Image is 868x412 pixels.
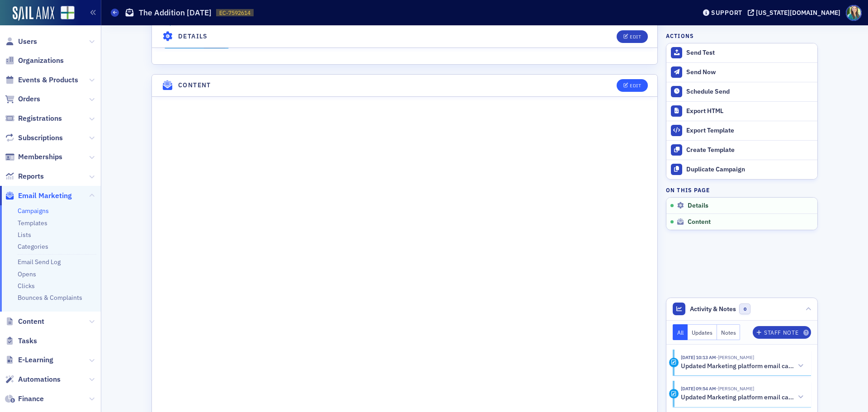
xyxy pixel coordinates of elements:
span: Organizations [18,56,64,66]
a: Users [5,37,37,47]
div: Export Template [686,127,813,135]
button: Updated Marketing platform email campaign: The Addition [DATE] [681,361,805,371]
span: Helen Oglesby [716,385,754,392]
a: View Homepage [54,6,75,21]
div: Send Now [686,68,813,76]
div: Staff Note [764,330,798,335]
span: Content [688,218,711,226]
div: Edit [630,83,641,88]
a: Export Template [666,121,817,140]
a: Templates [18,219,47,227]
div: Create Template [686,146,813,154]
span: 0 [739,303,750,315]
a: Orders [5,94,40,104]
button: [US_STATE][DOMAIN_NAME] [748,9,844,16]
h4: Content [178,81,211,90]
a: Registrations [5,114,62,123]
div: Support [711,9,742,17]
span: EC-7592614 [219,9,250,17]
div: Send Test [686,49,813,57]
a: E-Learning [5,355,53,365]
span: Content [18,317,44,327]
div: Edit [630,34,641,39]
span: Activity & Notes [690,304,736,314]
a: Categories [18,242,48,251]
h4: On this page [666,186,818,194]
span: Helen Oglesby [716,354,754,360]
span: Events & Products [18,75,78,85]
time: 8/15/2025 09:54 AM [681,385,716,392]
img: SailAMX [13,6,54,21]
a: Email Marketing [5,191,72,201]
span: Users [18,37,37,47]
div: Duplicate Campaign [686,166,813,174]
button: Updated Marketing platform email campaign: The Addition [DATE] [681,393,805,402]
time: 8/15/2025 10:13 AM [681,354,716,360]
a: Bounces & Complaints [18,294,82,302]
span: Memberships [18,152,62,162]
span: E-Learning [18,355,53,365]
button: All [673,324,688,340]
span: Email Marketing [18,191,72,201]
a: Export HTML [666,101,817,121]
span: Orders [18,94,40,104]
button: Duplicate Campaign [666,160,817,179]
a: Email Send Log [18,258,61,266]
button: Edit [617,30,648,43]
a: Content [5,317,44,327]
a: Events & Products [5,75,78,85]
span: Details [688,202,708,210]
a: Subscriptions [5,133,63,143]
a: Lists [18,231,31,239]
span: Subscriptions [18,133,63,143]
h1: The Addition [DATE] [139,7,212,18]
button: Edit [617,79,648,92]
button: Send Test [666,43,817,62]
img: SailAMX [61,6,75,20]
h5: Updated Marketing platform email campaign: The Addition [DATE] [681,362,794,370]
a: Memberships [5,152,62,162]
button: Notes [717,324,741,340]
button: Updates [688,324,717,340]
span: Automations [18,374,61,384]
a: Reports [5,171,44,181]
span: Finance [18,394,44,404]
button: Schedule Send [666,82,817,101]
h4: Details [178,32,208,41]
button: Staff Note [753,326,811,339]
h5: Updated Marketing platform email campaign: The Addition [DATE] [681,393,794,402]
button: Send Now [666,62,817,82]
a: Tasks [5,336,37,346]
a: Create Template [666,140,817,160]
a: Automations [5,374,61,384]
span: Reports [18,171,44,181]
div: Activity [669,389,679,398]
a: Organizations [5,56,64,66]
span: Tasks [18,336,37,346]
h4: Actions [666,32,694,40]
div: Schedule Send [686,88,813,96]
span: Profile [846,5,862,21]
div: Activity [669,358,679,367]
div: [US_STATE][DOMAIN_NAME] [756,9,840,17]
a: Opens [18,270,36,278]
span: Registrations [18,114,62,123]
a: Finance [5,394,44,404]
a: Campaigns [18,207,49,215]
a: Clicks [18,282,35,290]
div: Export HTML [686,107,813,115]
